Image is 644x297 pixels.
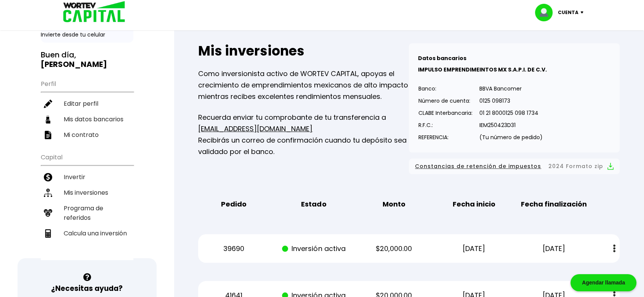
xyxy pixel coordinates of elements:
img: editar-icon.952d3147.svg [44,100,52,108]
img: icon-down [578,11,589,14]
p: [DATE] [520,243,588,254]
p: 01 21 8000125 098 1734 [479,107,543,119]
p: Como inversionista activo de WORTEV CAPITAL, apoyas el crecimiento de emprendimientos mexicanos d... [198,68,409,102]
a: Mis datos bancarios [41,111,133,127]
a: Invertir [41,169,133,185]
h2: Mis inversiones [198,43,409,59]
p: CLABE Interbancaria: [418,107,473,119]
b: IMPULSO EMPRENDIMEINTOS MX S.A.P.I. DE C.V. [418,66,547,73]
img: profile-image [535,4,558,21]
b: Fecha inicio [453,199,495,210]
p: Banco: [418,83,473,94]
b: Monto [382,199,405,210]
p: 0125 098173 [479,95,543,106]
p: [DATE] [440,243,508,254]
img: invertir-icon.b3b967d7.svg [44,173,52,181]
b: Estado [301,199,326,210]
img: contrato-icon.f2db500c.svg [44,131,52,139]
p: Cuenta [558,7,578,18]
p: Invierte desde tu celular [41,31,133,39]
b: Pedido [221,199,247,210]
p: R.F.C.: [418,119,473,131]
p: $20,000.00 [360,243,428,254]
a: Mis inversiones [41,185,133,200]
div: Agendar llamada [570,274,636,291]
p: IEM250423D31 [479,119,543,131]
b: Fecha finalización [521,199,587,210]
h3: Buen día, [41,50,133,69]
img: calculadora-icon.17d418c4.svg [44,229,52,238]
h3: ¿Necesitas ayuda? [51,283,123,294]
a: [EMAIL_ADDRESS][DOMAIN_NAME] [198,124,312,133]
p: Recuerda enviar tu comprobante de tu transferencia a Recibirás un correo de confirmación cuando t... [198,112,409,157]
p: Número de cuenta: [418,95,473,106]
b: Datos bancarios [418,54,466,62]
span: Constancias de retención de impuestos [415,162,541,171]
img: recomiendanos-icon.9b8e9327.svg [44,209,52,217]
img: datos-icon.10cf9172.svg [44,115,52,124]
p: REFERENCIA: [418,132,473,143]
button: Constancias de retención de impuestos2024 Formato zip [415,162,614,171]
a: Programa de referidos [41,200,133,226]
p: 39690 [200,243,268,254]
a: Editar perfil [41,96,133,111]
ul: Capital [41,149,133,260]
p: Inversión activa [280,243,348,254]
a: Mi contrato [41,127,133,143]
ul: Perfil [41,75,133,143]
b: [PERSON_NAME] [41,59,107,70]
p: BBVA Bancomer [479,83,543,94]
a: Calcula una inversión [41,226,133,241]
p: (Tu número de pedido) [479,132,543,143]
img: inversiones-icon.6695dc30.svg [44,189,52,197]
